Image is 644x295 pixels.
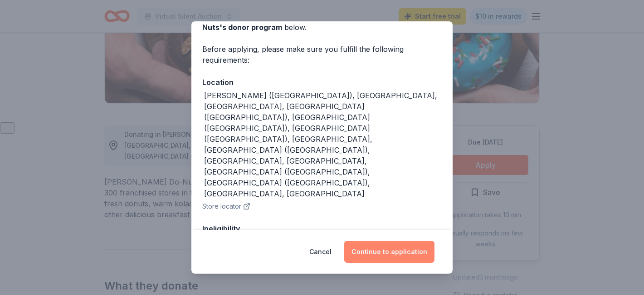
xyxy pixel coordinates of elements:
button: Store locator [202,201,250,212]
div: Ineligibility [202,223,442,235]
div: [PERSON_NAME] ([GEOGRAPHIC_DATA]), [GEOGRAPHIC_DATA], [GEOGRAPHIC_DATA], [GEOGRAPHIC_DATA] ([GEOG... [204,90,442,199]
button: Cancel [309,241,332,263]
div: Location [202,76,442,88]
button: Continue to application [344,241,434,263]
div: We've summarized the requirements for below. [202,11,442,33]
div: Before applying, please make sure you fulfill the following requirements: [202,44,442,65]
